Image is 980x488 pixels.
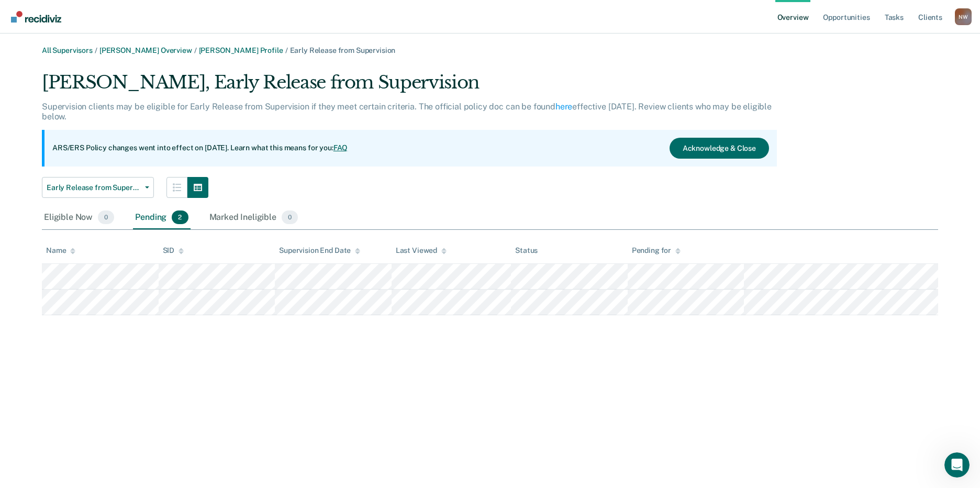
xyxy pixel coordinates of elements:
span: / [283,46,290,54]
div: Marked Ineligible0 [207,206,300,229]
a: [PERSON_NAME] Profile [199,46,283,54]
a: All Supervisors [42,46,93,54]
span: Early Release from Supervision [47,183,141,192]
span: 0 [282,210,298,224]
div: [PERSON_NAME], Early Release from Supervision [42,72,777,102]
span: 0 [98,210,114,224]
span: Early Release from Supervision [290,46,396,54]
button: Acknowledge & Close [670,138,769,159]
a: FAQ [333,143,348,152]
span: / [192,46,199,54]
div: Name [46,246,75,255]
div: Supervision End Date [279,246,360,255]
div: Pending for [632,246,681,255]
div: N W [955,8,972,25]
p: Supervision clients may be eligible for Early Release from Supervision if they meet certain crite... [42,102,772,121]
iframe: Intercom live chat [944,452,970,478]
button: Profile dropdown button [955,8,972,25]
div: Status [515,246,538,255]
div: Eligible Now0 [42,206,116,229]
p: ARS/ERS Policy changes went into effect on [DATE]. Learn what this means for you: [52,143,348,153]
span: 2 [172,210,188,224]
button: Early Release from Supervision [42,177,154,198]
a: [PERSON_NAME] Overview [99,46,192,54]
div: Pending2 [133,206,190,229]
div: SID [163,246,184,255]
div: Last Viewed [396,246,447,255]
img: Recidiviz [11,11,61,23]
a: here [555,102,572,112]
span: / [93,46,99,54]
